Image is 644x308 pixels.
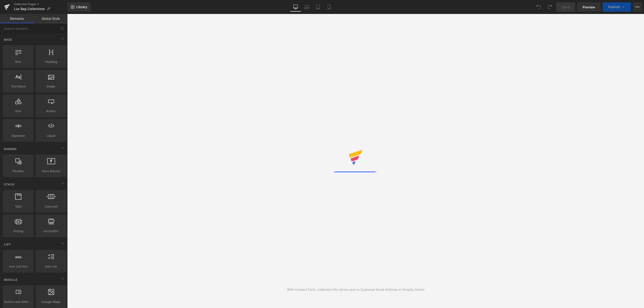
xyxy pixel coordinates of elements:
[4,169,32,174] span: Parallax
[4,299,32,304] span: Before and After Images
[76,5,87,9] span: Library
[4,133,32,138] span: Separator
[4,84,32,89] span: Text Block
[3,37,13,42] span: Base
[290,2,301,12] a: Desktop
[37,229,65,234] span: Accordion
[4,264,32,269] span: Icon List Hoz
[34,14,67,23] a: Global Style
[14,7,45,11] span: Lux Bag Collections
[37,109,65,114] span: Button
[3,182,15,187] span: Stack
[37,84,65,89] span: Image
[37,59,65,64] span: Heading
[287,287,424,292] div: With Contact Form, collected info will be sent to Customer Email Address in Shopify Admin
[608,5,620,9] span: Publish
[37,264,65,269] span: Icon List
[3,242,11,247] span: List
[301,2,312,12] a: Laptop
[312,2,324,12] a: Tablet
[37,133,65,138] span: Liquid
[3,278,18,282] span: Module
[545,2,554,12] button: Redo
[3,147,17,151] span: Banner
[14,2,67,6] a: Collection Pages
[633,2,642,12] button: More
[4,109,32,114] span: Icon
[324,2,335,12] a: Mobile
[4,229,32,234] span: Pricing
[562,5,570,10] span: Save
[37,204,65,209] span: Carousel
[37,169,65,174] span: Hero Banner
[37,299,65,304] span: Google Maps
[534,2,543,12] button: Undo
[577,2,601,12] a: Preview
[4,59,32,64] span: Row
[4,204,32,209] span: Tabs
[603,2,631,12] button: Publish
[583,5,595,10] span: Preview
[67,2,90,12] a: New Library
